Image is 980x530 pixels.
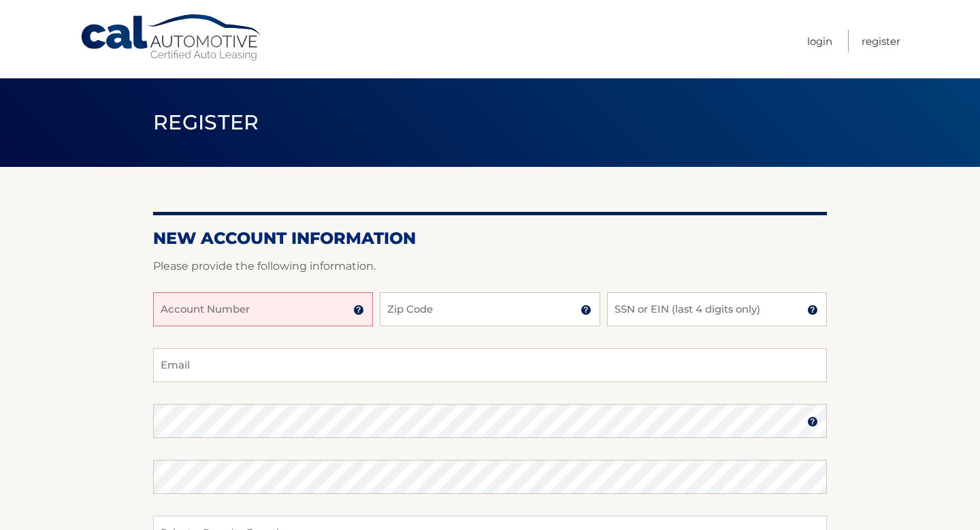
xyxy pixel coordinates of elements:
[807,305,818,315] img: tooltip.svg
[807,416,818,427] img: tooltip.svg
[353,305,364,315] img: tooltip.svg
[380,292,600,326] input: Zip Code
[862,30,900,52] a: Register
[153,348,827,382] input: Email
[153,110,259,135] span: Register
[80,14,263,62] a: Cal Automotive
[581,305,591,315] img: tooltip.svg
[153,257,827,276] p: Please provide the following information.
[607,292,827,326] input: SSN or EIN (last 4 digits only)
[153,292,373,326] input: Account Number
[153,228,827,249] h2: New Account Information
[807,30,832,52] a: Login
